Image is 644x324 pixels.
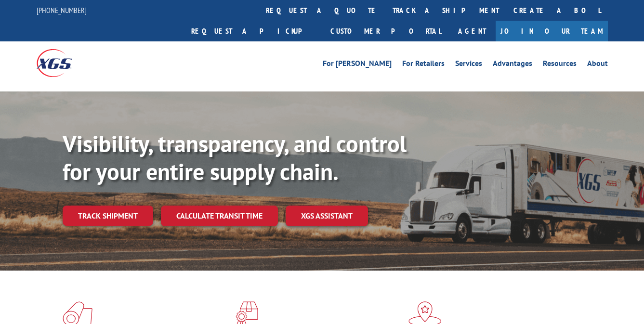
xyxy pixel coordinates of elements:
[455,60,482,70] a: Services
[402,60,445,70] a: For Retailers
[448,21,496,41] a: Agent
[323,21,448,41] a: Customer Portal
[543,60,577,70] a: Resources
[63,206,153,226] a: Track shipment
[496,21,608,41] a: Join Our Team
[37,5,87,15] a: [PHONE_NUMBER]
[493,60,532,70] a: Advantages
[587,60,608,70] a: About
[286,206,368,226] a: XGS ASSISTANT
[63,129,407,186] b: Visibility, transparency, and control for your entire supply chain.
[323,60,392,70] a: For [PERSON_NAME]
[184,21,323,41] a: Request a pickup
[161,206,278,226] a: Calculate transit time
